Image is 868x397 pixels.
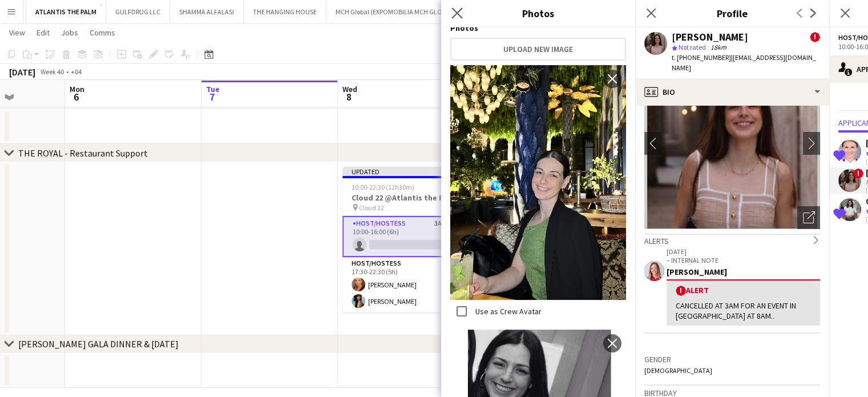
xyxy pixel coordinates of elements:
[644,58,820,229] img: Crew avatar or photo
[450,38,626,61] button: Upload new image
[342,84,357,94] span: Wed
[56,25,83,40] a: Jobs
[644,354,820,364] h3: Gender
[667,247,820,256] p: [DATE]
[244,1,326,23] button: THE HANGING HOUSE
[450,65,626,300] img: Crew photo 806392
[676,286,686,296] span: !
[342,216,470,257] app-card-role: Host/Hostess3A0/110:00-16:00 (6h)
[85,25,120,40] a: Comms
[676,285,811,296] div: Alert
[853,169,863,179] span: !
[326,1,536,23] button: MCH Global (EXPOMOBILIA MCH GLOBAL ME LIVE MARKETING LLC)
[18,147,148,159] div: THE ROYAL - Restaurant Support
[672,32,748,42] div: [PERSON_NAME]
[90,27,115,38] span: Comms
[341,90,357,103] span: 8
[352,183,414,191] span: 10:00-22:30 (12h30m)
[68,90,84,103] span: 6
[797,206,820,229] div: Open photos pop-in
[667,267,820,277] div: [PERSON_NAME]
[206,84,220,94] span: Tue
[170,1,244,23] button: SHAMMA ALFALASI
[37,27,50,38] span: Edit
[441,6,635,21] h3: Photos
[9,27,25,38] span: View
[26,1,106,23] button: ATLANTIS THE PALM
[32,25,54,40] a: Edit
[342,167,470,312] app-job-card: Updated10:00-22:30 (12h30m)2/3Cloud 22 @Atlantis the Royal Cloud 222 RolesHost/Hostess3A0/110:00-...
[70,84,84,94] span: Mon
[61,27,78,38] span: Jobs
[38,67,66,76] span: Week 40
[342,193,470,203] h3: Cloud 22 @Atlantis the Royal
[644,366,712,375] span: [DEMOGRAPHIC_DATA]
[204,90,220,103] span: 7
[644,234,820,246] div: Alerts
[676,300,811,321] div: CANCELLED AT 3AM FOR AN EVENT IN [GEOGRAPHIC_DATA] AT 8AM..
[342,167,470,176] div: Updated
[672,53,731,62] span: t. [PHONE_NUMBER]
[5,25,30,40] a: View
[810,32,820,42] span: !
[708,43,729,51] span: 18km
[450,23,626,33] h4: Photos
[71,67,82,76] div: +04
[9,66,35,78] div: [DATE]
[635,78,829,106] div: Bio
[359,203,384,212] span: Cloud 22
[342,257,470,312] app-card-role: Host/Hostess2/217:30-22:30 (5h)[PERSON_NAME][PERSON_NAME]
[473,306,542,316] label: Use as Crew Avatar
[672,53,816,72] span: | [EMAIL_ADDRESS][DOMAIN_NAME]
[679,43,706,51] span: Not rated
[18,338,179,350] div: [PERSON_NAME] GALA DINNER & [DATE]
[106,1,170,23] button: GULFDRUG LLC
[667,256,820,264] p: – INTERNAL NOTE
[635,6,829,21] h3: Profile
